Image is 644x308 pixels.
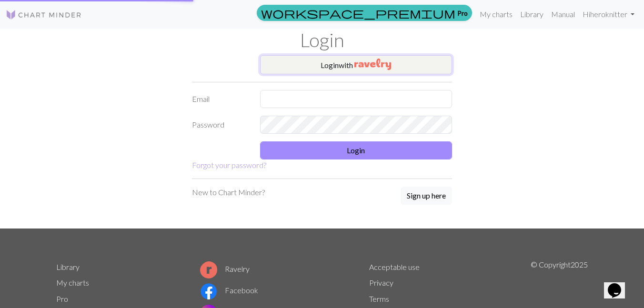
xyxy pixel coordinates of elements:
[260,55,453,74] button: Loginwith
[369,278,393,287] a: Privacy
[516,5,547,24] a: Library
[200,283,217,300] img: Facebook logo
[192,160,266,169] a: Forgot your password?
[476,5,516,24] a: My charts
[369,262,420,271] a: Acceptable use
[401,187,452,206] a: Sign up here
[56,262,80,271] a: Library
[200,264,250,273] a: Ravelry
[56,294,68,303] a: Pro
[369,294,389,303] a: Terms
[401,187,452,205] button: Sign up here
[579,5,638,24] a: Hiheroknitter
[186,90,254,108] label: Email
[56,278,89,287] a: My charts
[547,5,579,24] a: Manual
[261,6,455,20] span: workspace_premium
[354,59,391,70] img: Ravelry
[257,5,472,21] a: Pro
[186,116,254,134] label: Password
[200,286,258,295] a: Facebook
[260,141,453,159] button: Login
[192,187,265,198] p: New to Chart Minder?
[200,261,217,278] img: Ravelry logo
[50,29,594,51] h1: Login
[6,9,82,20] img: Logo
[604,270,634,298] iframe: chat widget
